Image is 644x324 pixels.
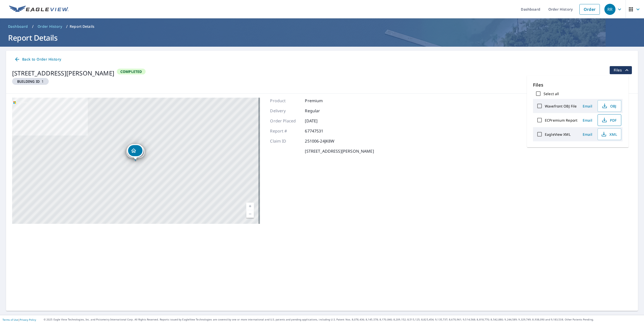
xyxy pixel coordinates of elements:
div: [STREET_ADDRESS][PERSON_NAME] [12,69,114,78]
a: Current Level 17, Zoom Out [246,210,254,218]
p: Regular [305,108,335,114]
li: / [32,23,34,30]
p: [DATE] [305,118,335,124]
p: 251006-24JK8W [305,138,335,144]
span: Email [581,118,594,123]
p: Delivery [270,108,300,114]
div: RR [604,4,615,15]
p: Order Placed [270,118,300,124]
p: Claim ID [270,138,300,144]
button: Email [579,130,596,138]
a: Order [579,4,600,15]
span: Completed [117,69,145,74]
p: Product [270,98,300,104]
a: Dashboard [6,22,30,31]
p: Report Details [70,24,94,29]
span: OBJ [601,103,617,109]
li: / [66,23,68,30]
p: Report # [270,128,300,134]
p: [STREET_ADDRESS][PERSON_NAME] [305,148,374,154]
span: Email [581,132,594,137]
button: filesDropdownBtn-67747531 [609,66,632,74]
span: 1 [14,79,47,84]
h1: Report Details [6,33,638,43]
button: OBJ [598,100,621,112]
a: Privacy Policy [20,318,36,321]
button: PDF [598,114,621,126]
span: XML [601,131,617,137]
p: 67747531 [305,128,335,134]
p: © 2025 Eagle View Technologies, Inc. and Pictometry International Corp. All Rights Reserved. Repo... [44,318,641,321]
em: Building ID [17,79,40,84]
label: Wavefront OBJ File [545,104,577,109]
p: Files [533,82,623,88]
label: Select all [544,91,559,96]
div: Dropped pin, building , Residential property, 11171 Southwest Winding Lakes Circle Port St. Lucie... [127,144,144,160]
label: ECPremium Report [545,118,577,123]
span: Files [614,67,630,73]
p: Premium [305,98,335,104]
div: Dropped pin, building 1, Residential property, 11171 Southwest Winding Lakes Circle Port St. Luci... [126,145,145,161]
label: EagleView XML [545,132,571,137]
nav: breadcrumb [6,22,638,31]
img: EV Logo [9,6,69,13]
span: Email [581,104,594,109]
button: XML [598,128,621,140]
span: PDF [601,117,617,123]
span: Order History [38,24,62,29]
a: Terms of Use [3,318,18,321]
a: Current Level 17, Zoom In [246,203,254,210]
a: Order History [36,22,64,31]
a: Back to Order History [12,55,63,64]
span: Back to Order History [14,56,61,63]
button: Email [579,116,596,124]
button: Email [579,102,596,110]
p: | [3,318,36,321]
span: Dashboard [8,24,28,29]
